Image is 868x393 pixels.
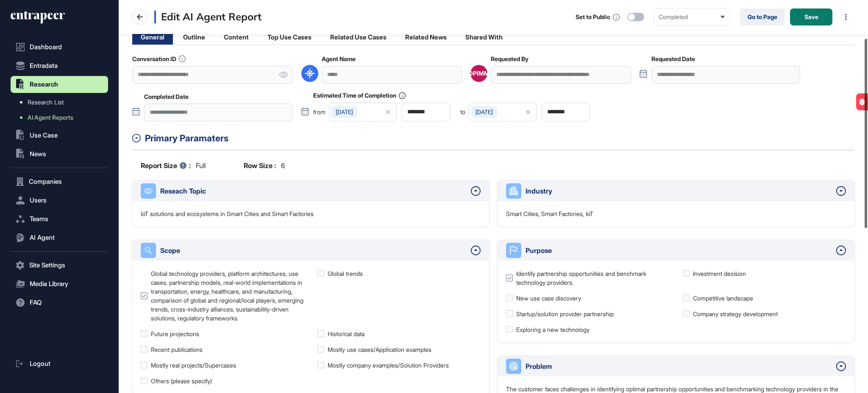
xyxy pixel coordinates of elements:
li: General [132,30,173,45]
h3: Edit AI Agent Report [154,11,262,23]
div: New use case discovery [516,294,581,303]
a: Logout [11,355,108,372]
button: Media Library [11,275,108,292]
div: full [141,160,206,171]
label: Requested Date [651,56,695,62]
div: Investment decision [693,269,746,278]
span: Entradata [30,62,58,69]
li: Related News [397,30,455,45]
div: Reseach Topic [160,186,467,196]
div: Exploring a new technology [516,325,590,334]
span: Use Case [30,132,58,139]
button: Research [11,76,108,93]
li: Related Use Cases [322,30,395,45]
button: Site Settings [11,257,108,274]
b: Row Size : [244,160,276,171]
button: Save [790,8,832,25]
div: Global technology providers, platform architectures, use cases, partnership models, real-world im... [151,269,304,323]
a: Dashboard [11,39,108,56]
span: Users [30,197,47,204]
div: Future projections [151,329,199,338]
label: Estimated Time of Completion [313,92,406,99]
span: Research List [28,99,64,106]
span: Teams [30,216,48,222]
li: Shared With [457,30,511,45]
div: Purpose [526,245,832,255]
div: Global trends [328,269,363,278]
div: Company strategy development [693,309,778,318]
button: Use Case [11,127,108,144]
span: Site Settings [29,262,65,269]
div: Completed [659,14,725,20]
span: to [460,109,465,115]
button: Companies [11,173,108,190]
div: Historical data [328,329,364,338]
div: [DATE] [471,106,497,118]
p: IoT solutions and ecosystems in Smart Cities and Smart Factories [141,210,314,218]
div: Recent publications [151,345,203,354]
a: Go to Page [740,8,785,25]
div: OPIMM [468,70,490,77]
div: Set to Public [576,14,610,20]
span: AI Agent [30,234,55,241]
a: AI Agent Reports [15,110,108,125]
label: Agent Name [322,56,356,62]
span: Companies [29,178,62,185]
div: Mostly real projects/Supercases [151,361,236,370]
button: FAQ [11,294,108,311]
b: Report Size : [141,160,191,171]
span: FAQ [30,299,42,306]
a: Research List [15,95,108,110]
div: 6 [244,160,285,171]
button: Users [11,192,108,209]
div: Others (please specify) [151,376,212,385]
li: Top Use Cases [259,30,320,45]
div: Competitive landscape [693,294,753,303]
button: News [11,146,108,163]
span: AI Agent Reports [28,114,73,121]
span: Logout [30,360,50,367]
span: News [30,151,46,157]
div: Mostly use cases/Application examples [328,345,431,354]
span: Media Library [30,281,68,287]
div: Industry [526,186,832,196]
div: Primary Paramaters [145,132,854,145]
li: Content [215,30,257,45]
div: Identify partnership opportunities and benchmark technology providers. [516,269,669,287]
span: Dashboard [30,44,62,51]
label: Completed Date [144,93,189,100]
label: Requested By [491,56,529,62]
div: Problem [526,361,832,371]
p: Smart Cities, Smart Factories, IoT [506,210,593,218]
div: Scope [160,245,467,255]
span: Save [804,14,818,20]
div: [DATE] [331,106,357,118]
button: AI Agent [11,229,108,246]
button: Teams [11,211,108,227]
div: Startup/solution provider partnership [516,309,614,318]
button: Entradata [11,57,108,74]
span: Research [30,81,58,88]
span: from [313,109,325,115]
li: Outline [175,30,214,45]
label: Conversation ID [132,55,186,62]
div: Mostly company examples/Solution Providers [328,361,449,370]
